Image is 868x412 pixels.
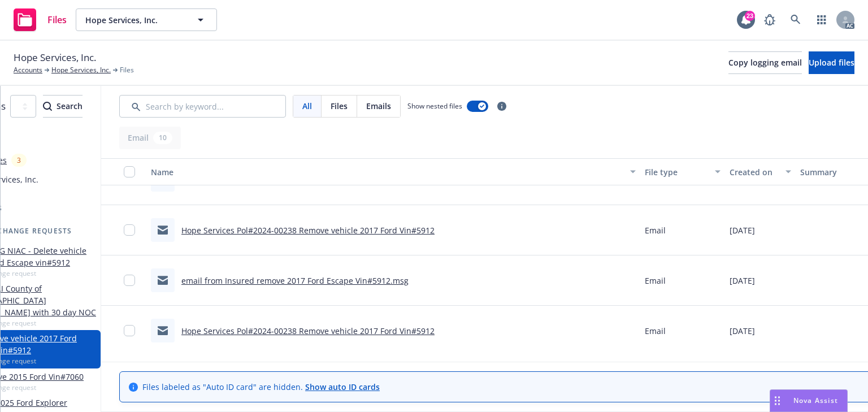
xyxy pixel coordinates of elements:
[645,325,666,337] span: Email
[14,50,96,65] span: Hope Services, Inc.
[181,225,435,236] a: Hope Services Pol#2024-00238 Remove vehicle 2017 Ford Vin#5912
[366,100,391,112] span: Emails
[645,224,666,236] span: Email
[809,57,854,68] span: Upload files
[770,389,848,412] button: Nova Assist
[47,15,67,24] span: Files
[745,11,755,21] div: 23
[331,100,348,112] span: Files
[124,275,135,286] input: Toggle Row Selected
[770,390,784,411] div: Drag to move
[151,166,623,178] div: Name
[119,95,286,118] input: Search by keyword...
[124,166,135,177] input: Select all
[728,51,802,74] button: Copy logging email
[120,65,134,75] span: Files
[728,57,802,68] span: Copy logging email
[142,381,380,393] span: Files labeled as "Auto ID card" are hidden.
[640,158,725,185] button: File type
[645,275,666,287] span: Email
[14,65,42,75] a: Accounts
[725,158,796,185] button: Created on
[11,154,27,167] div: 3
[809,51,854,74] button: Upload files
[51,65,111,75] a: Hope Services, Inc.
[810,8,833,31] a: Switch app
[784,8,807,31] a: Search
[85,14,183,26] span: Hope Services, Inc.
[76,8,217,31] button: Hope Services, Inc.
[9,4,71,36] a: Files
[43,102,52,111] svg: Search
[146,158,640,185] button: Name
[302,100,312,112] span: All
[124,325,135,336] input: Toggle Row Selected
[758,8,781,31] a: Report a Bug
[181,275,409,286] a: email from Insured remove 2017 Ford Escape Vin#5912.msg
[43,95,83,118] button: SearchSearch
[407,101,462,111] span: Show nested files
[124,224,135,236] input: Toggle Row Selected
[730,166,779,178] div: Created on
[730,325,755,337] span: [DATE]
[305,381,380,392] a: Show auto ID cards
[730,275,755,287] span: [DATE]
[730,224,755,236] span: [DATE]
[793,396,838,405] span: Nova Assist
[800,166,863,178] div: Summary
[181,326,435,336] a: Hope Services Pol#2024-00238 Remove vehicle 2017 Ford Vin#5912
[645,166,708,178] div: File type
[43,96,83,117] div: Search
